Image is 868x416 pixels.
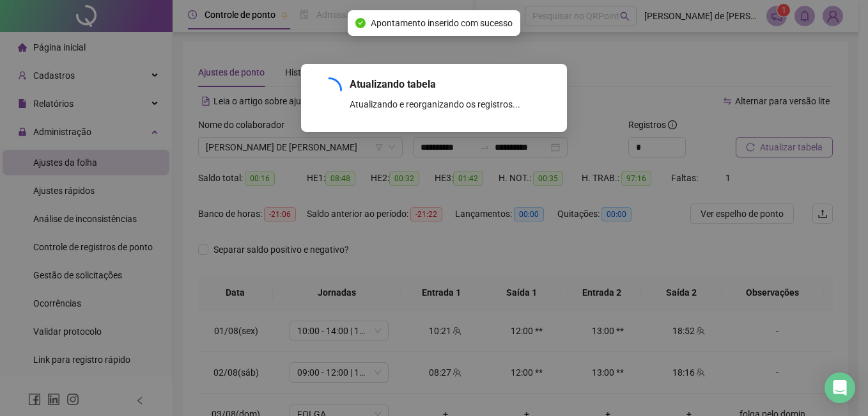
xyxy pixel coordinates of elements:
[313,74,346,108] span: loading
[825,372,855,403] div: Open Intercom Messenger
[350,77,552,92] div: Atualizando tabela
[350,97,552,111] div: Atualizando e reorganizando os registros...
[371,16,513,30] span: Apontamento inserido com sucesso
[355,18,366,28] span: check-circle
